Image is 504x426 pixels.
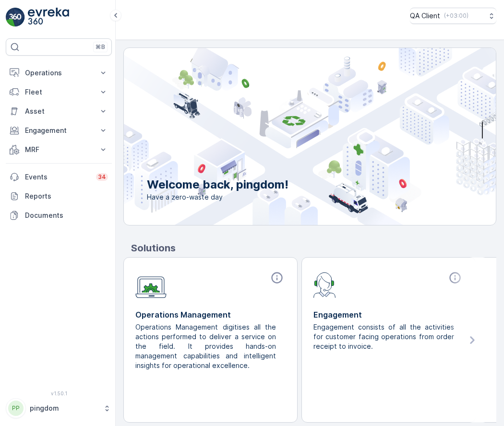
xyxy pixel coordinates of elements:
a: Reports [6,187,112,206]
img: module-icon [135,271,167,298]
button: QA Client(+03:00) [410,8,496,24]
button: Asset [6,102,112,121]
span: v 1.50.1 [6,390,112,396]
p: Engagement [25,126,93,135]
a: Documents [6,206,112,225]
p: Reports [25,191,108,201]
p: Fleet [25,87,93,97]
p: Solutions [131,241,496,255]
p: Welcome back, pingdom! [147,177,288,192]
img: module-icon [313,271,336,298]
p: Engagement [313,309,464,320]
a: Events34 [6,167,112,187]
img: logo_light-DOdMpM7g.png [28,8,69,27]
p: MRF [25,145,93,154]
button: PPpingdom [6,398,112,418]
p: Operations [25,68,93,78]
button: MRF [6,140,112,159]
img: city illustration [81,48,496,225]
p: Documents [25,211,108,220]
img: logo [6,8,25,27]
button: Engagement [6,121,112,140]
p: pingdom [30,403,98,413]
button: Fleet [6,83,112,102]
div: PP [8,401,24,416]
p: ( +03:00 ) [444,12,468,20]
button: Operations [6,63,112,83]
p: Asset [25,106,93,116]
p: Operations Management [135,309,286,320]
p: Events [25,172,90,182]
p: QA Client [410,11,440,21]
p: 34 [98,173,106,181]
p: Operations Management digitises all the actions performed to deliver a service on the field. It p... [135,322,278,370]
p: Engagement consists of all the activities for customer facing operations from order receipt to in... [313,322,456,351]
span: Have a zero-waste day [147,192,288,202]
p: ⌘B [96,43,105,51]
